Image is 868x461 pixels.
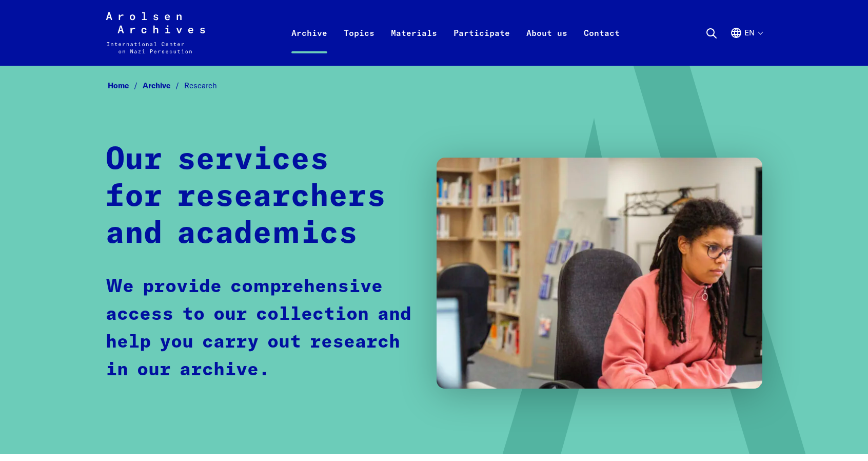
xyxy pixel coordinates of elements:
[106,78,762,94] nav: Breadcrumb
[184,81,217,90] span: Research
[445,25,518,66] a: Participate
[336,25,383,66] a: Topics
[576,25,628,66] a: Contact
[518,25,576,66] a: About us
[106,273,416,384] p: We provide comprehensive access to our collection and help you carry out research in our archive.
[108,81,143,90] a: Home
[283,12,628,53] nav: Primary
[283,25,336,66] a: Archive
[106,145,386,249] strong: Our services for researchers and academics
[143,81,184,90] a: Archive
[730,27,762,64] button: English, language selection
[383,25,445,66] a: Materials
